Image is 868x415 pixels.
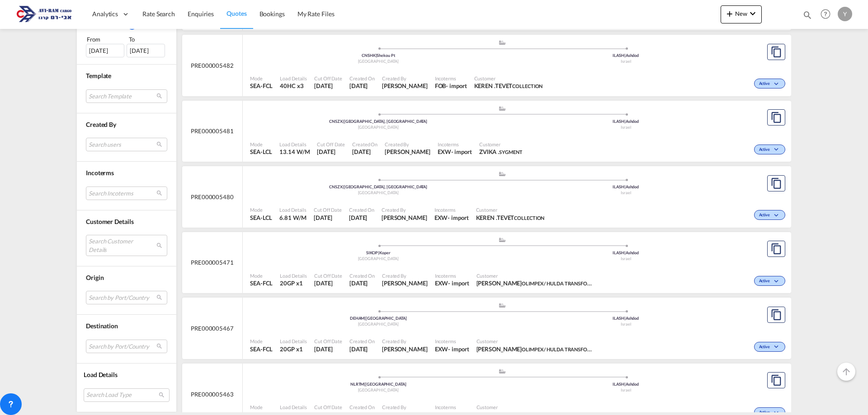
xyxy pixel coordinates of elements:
[771,309,782,320] md-icon: assets/icons/custom/copyQuote.svg
[250,345,273,353] span: SEA-FCL
[358,190,399,195] span: [GEOGRAPHIC_DATA]
[188,10,214,18] span: Enquiries
[314,272,342,279] span: Cut Off Date
[86,218,133,225] span: Customer Details
[280,345,307,353] span: 20GP x 1
[259,10,285,18] span: Bookings
[250,75,273,82] span: Mode
[314,214,342,222] span: 18 Aug 2025
[435,82,467,90] div: FOB import
[476,404,562,410] span: Customer
[314,82,342,90] span: 18 Aug 2025
[279,148,310,155] span: 13.14 W/M
[759,147,772,153] span: Active
[86,35,126,44] div: From
[613,119,639,124] span: ILASH Ashdod
[767,44,785,60] button: Copy Quote
[329,119,427,124] span: CNSZX [GEOGRAPHIC_DATA], [GEOGRAPHIC_DATA]
[435,404,469,410] span: Incoterms
[624,184,626,189] span: |
[522,280,603,287] span: OLIMPEX / HULDA TRANSFORMERS
[434,214,448,222] div: EXW
[382,82,428,90] span: Yulia Vainblat
[382,75,428,82] span: Created By
[84,371,118,378] span: Load Details
[349,345,375,353] span: 13 Aug 2025
[754,276,785,286] div: Change Status Here
[382,338,428,345] span: Created By
[497,238,508,242] md-icon: assets/icons/custom/ship-fill.svg
[127,44,165,57] div: [DATE]
[435,338,469,345] span: Incoterms
[759,81,772,87] span: Active
[317,141,345,148] span: Cut Off Date
[349,338,375,345] span: Created On
[435,345,448,353] div: EXW
[182,101,791,162] div: PRE000005481 assets/icons/custom/ship-fill.svgassets/icons/custom/roll-o-plane.svgOriginShenzhen,...
[767,372,785,388] button: Copy Quote
[497,106,508,111] md-icon: assets/icons/custom/ship-fill.svg
[314,345,342,353] span: 13 Aug 2025
[382,345,428,353] span: Yulia Vainblat
[182,166,791,228] div: PRE000005480 assets/icons/custom/ship-fill.svgassets/icons/custom/roll-o-plane.svgOriginShenzhen,...
[613,53,639,58] span: ILASH Ashdod
[497,172,508,176] md-icon: assets/icons/custom/ship-fill.svg
[621,322,631,326] span: Israel
[476,272,594,279] span: Customer
[280,338,307,345] span: Load Details
[382,214,427,222] span: Yulia Vainblat
[476,279,594,287] span: OLEG LEVINSKY OLIMPEX / HULDA TRANSFORMERS
[279,141,310,148] span: Load Details
[759,212,772,219] span: Active
[280,272,307,279] span: Load Details
[451,148,472,156] div: - import
[376,53,377,58] span: |
[772,345,783,350] md-icon: icon-chevron-down
[349,206,374,213] span: Created On
[250,214,272,222] span: SEA-LCL
[280,279,307,287] span: 20GP x 1
[448,279,469,287] div: - import
[613,250,639,255] span: ILASH Ashdod
[358,256,399,261] span: [GEOGRAPHIC_DATA]
[624,316,626,321] span: |
[624,382,626,387] span: |
[191,324,234,332] span: PRE000005467
[92,9,118,19] span: Analytics
[435,82,446,90] div: FOB
[499,149,522,155] span: SYGMENT
[613,382,639,387] span: ILASH Ashdod
[621,59,631,64] span: Israel
[435,345,469,353] div: EXW import
[479,148,523,156] span: ZVIKA . SYGMENT
[317,148,345,156] span: 18 Aug 2025
[838,7,852,21] div: Y
[772,279,783,284] md-icon: icon-chevron-down
[314,279,342,287] span: 14 Aug 2025
[438,148,472,156] div: EXW import
[349,279,375,287] span: 14 Aug 2025
[250,206,272,213] span: Mode
[522,345,603,353] span: OLIMPEX / HULDA TRANSFORMERS
[724,10,758,17] span: New
[358,59,399,64] span: [GEOGRAPHIC_DATA]
[474,75,543,82] span: Customer
[476,206,545,213] span: Customer
[382,272,428,279] span: Created By
[435,75,467,82] span: Incoterms
[621,190,631,195] span: Israel
[378,250,379,255] span: |
[314,338,342,345] span: Cut Off Date
[771,178,782,189] md-icon: assets/icons/custom/copyQuote.svg
[818,6,833,22] span: Help
[497,303,508,308] md-icon: assets/icons/custom/ship-fill.svg
[767,241,785,257] button: Copy Quote
[349,214,374,222] span: 18 Aug 2025
[721,5,762,23] button: icon-plus 400-fgNewicon-chevron-down
[362,53,395,58] span: CNSHK Shekou Pt
[772,82,783,87] md-icon: icon-chevron-down
[349,272,375,279] span: Created On
[349,75,375,82] span: Created On
[771,47,782,57] md-icon: assets/icons/custom/copyQuote.svg
[621,256,631,261] span: Israel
